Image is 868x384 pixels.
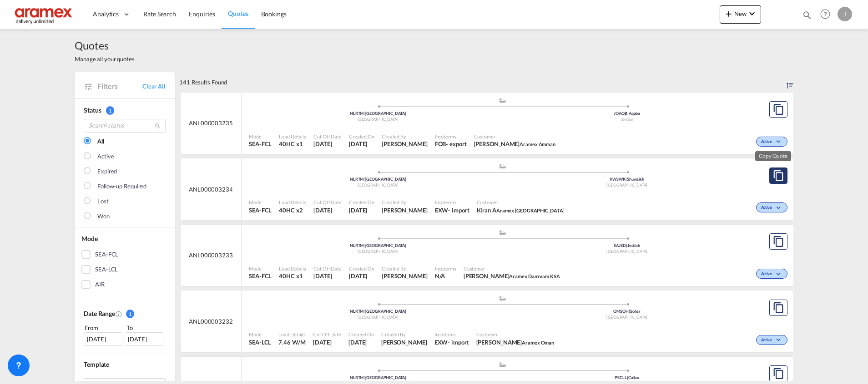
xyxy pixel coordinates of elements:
md-tooltip: Copy Quote [755,151,791,161]
span: 7 Oct 2025 [313,272,342,280]
span: Rate Search [143,10,176,18]
div: 141 Results Found [179,72,227,92]
div: Sort by: Created On [787,72,793,92]
span: 7 Oct 2025 [349,272,374,280]
span: ANL000003234 [189,185,233,193]
span: 7 Oct 2025 [313,140,342,148]
span: [GEOGRAPHIC_DATA] [358,182,399,187]
md-icon: icon-magnify [802,10,812,20]
span: Janice Camporaso [382,272,428,280]
span: Date Range [84,310,115,317]
div: To [126,323,166,332]
md-icon: icon-plus 400-fg [723,8,734,19]
span: Load Details [279,265,306,272]
div: Lost [97,197,109,206]
div: Change Status Here [756,335,787,345]
div: EXW [435,206,449,214]
div: J [838,7,852,21]
div: Won [97,212,110,221]
span: Incoterms [435,199,469,206]
span: ANL000003235 [189,119,233,127]
div: EXW import [434,338,469,346]
md-checkbox: AIR [81,280,168,289]
span: Aramex Amman [520,141,555,147]
span: SEA-FCL [249,272,272,280]
span: Janice Camporaso [382,140,428,148]
md-checkbox: SEA-LCL [81,265,168,274]
md-icon: icon-chevron-down [774,272,785,277]
span: | [626,177,627,182]
span: Created By [382,199,428,206]
span: | [363,111,365,116]
span: SEA-FCL [249,206,272,214]
span: Mode [249,265,272,272]
span: KWSWK Shuwaikh [610,177,644,182]
span: Mode [81,235,98,242]
span: | [629,309,630,314]
span: Active [761,139,774,145]
span: Janice Camporaso [381,338,427,346]
span: Incoterms [435,265,456,272]
div: Follow-up Required [97,182,146,191]
md-icon: assets/icons/custom/ship-fill.svg [497,98,508,103]
div: Status 1 [84,106,166,115]
span: Filters [97,81,142,91]
div: Active [97,152,114,161]
span: 40HC x 1 [279,140,306,148]
span: Cut Off Date [313,265,342,272]
span: Active [761,205,774,211]
div: Change Status Here [756,202,787,212]
span: NLRTM [GEOGRAPHIC_DATA] [350,177,406,182]
span: OMSOH Sohar [613,309,641,314]
md-icon: icon-chevron-down [747,8,757,19]
span: | [626,243,627,248]
span: Load Details [279,199,306,206]
span: 7 Oct 2025 [348,338,374,346]
span: 7 Oct 2025 [313,338,341,346]
span: Incoterms [434,331,469,338]
span: Incoterms [435,133,467,140]
span: | [363,243,365,248]
div: [DATE] [125,332,163,346]
md-icon: icon-chevron-down [774,206,785,211]
span: Janice Camporaso [382,206,428,214]
span: Kiran A Aramex Kuwait [477,206,565,214]
span: Quotes [75,38,135,53]
span: Cut Off Date [313,133,342,140]
span: Active [761,271,774,277]
md-icon: assets/icons/custom/ship-fill.svg [497,362,508,367]
div: ANL000003233 assets/icons/custom/ship-fill.svgassets/icons/custom/roll-o-plane.svgOriginRotterdam... [181,225,793,286]
span: [GEOGRAPHIC_DATA] [358,249,399,254]
span: [GEOGRAPHIC_DATA] [606,249,647,254]
span: PECLL Callao [615,375,639,380]
md-icon: assets/icons/custom/copyQuote.svg [773,236,784,247]
md-icon: assets/icons/custom/copyQuote.svg [773,302,784,313]
span: 7 Oct 2025 [313,206,342,214]
span: [GEOGRAPHIC_DATA] [606,182,647,187]
span: Created On [349,133,374,140]
span: Cut Off Date [313,331,341,338]
span: 1 [126,310,134,318]
span: Cut Off Date [313,199,342,206]
md-icon: icon-chevron-down [774,139,785,144]
span: 40HC x 1 [279,272,306,280]
div: Change Status Here [756,269,787,279]
span: Hussain Suhail Aramex Dammam KSA [464,272,560,280]
span: Mode [249,331,271,338]
span: Mode [249,133,272,140]
span: Aramex [GEOGRAPHIC_DATA] [496,207,565,213]
span: Aramex Dammam KSA [509,273,560,279]
span: NLRTM [GEOGRAPHIC_DATA] [350,243,406,248]
md-icon: icon-chevron-down [774,338,785,343]
a: Clear All [142,82,166,90]
div: [DATE] [84,332,122,346]
div: icon-magnify [802,10,812,24]
div: AIR [95,280,105,289]
span: 1 [106,106,114,115]
span: Customer [476,331,555,338]
span: Created By [381,331,427,338]
span: JOAQB Aqaba [614,111,640,116]
span: [GEOGRAPHIC_DATA] [358,315,399,320]
button: icon-plus 400-fgNewicon-chevron-down [720,5,761,24]
span: Customer [464,265,560,272]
